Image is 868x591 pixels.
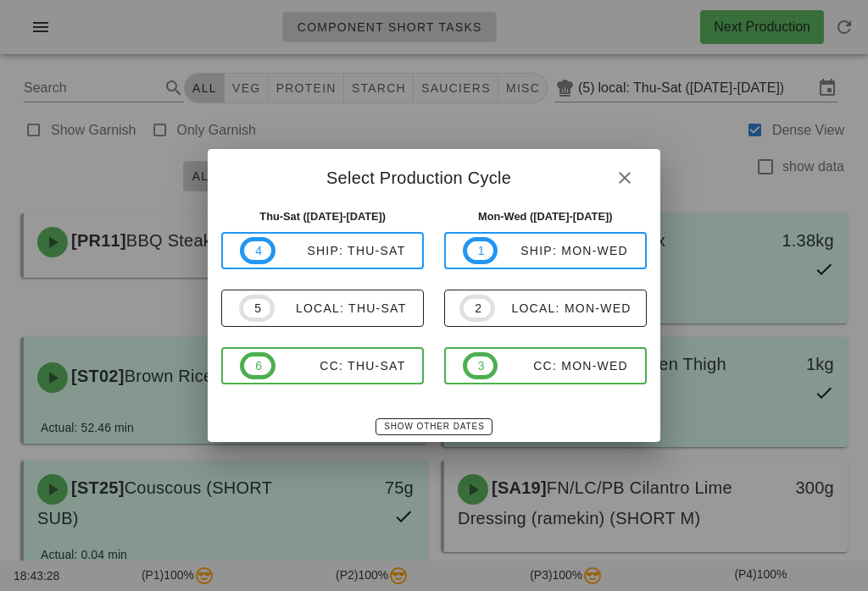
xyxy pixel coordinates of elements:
div: CC: Thu-Sat [275,359,406,373]
button: 3CC: Mon-Wed [444,347,647,384]
button: 5local: Thu-Sat [221,290,424,327]
div: ship: Thu-Sat [275,244,406,257]
span: Show Other Dates [383,422,484,431]
span: 6 [254,356,261,375]
button: Show Other Dates [376,418,492,435]
div: ship: Mon-Wed [498,244,628,257]
div: local: Thu-Sat [275,301,407,315]
button: 4ship: Thu-Sat [221,232,424,269]
span: 3 [477,356,484,375]
button: 2local: Mon-Wed [444,290,647,327]
button: 6CC: Thu-Sat [221,347,424,384]
span: 5 [253,299,260,318]
div: CC: Mon-Wed [498,359,628,373]
div: local: Mon-Wed [495,301,632,315]
span: 1 [477,241,484,260]
strong: Mon-Wed ([DATE]-[DATE]) [478,210,613,223]
strong: Thu-Sat ([DATE]-[DATE]) [259,210,386,223]
span: 2 [474,299,481,318]
div: Select Production Cycle [208,149,659,202]
button: 1ship: Mon-Wed [444,232,647,269]
span: 4 [254,241,261,260]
